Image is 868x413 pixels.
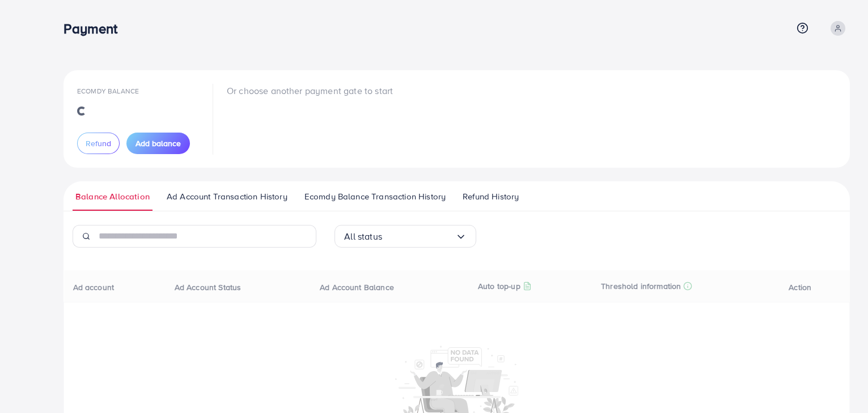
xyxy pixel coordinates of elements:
button: Add balance [126,133,190,154]
h3: Payment [63,20,126,37]
span: Balance Allocation [75,190,150,203]
span: Ecomdy Balance Transaction History [304,190,446,203]
span: Add balance [136,138,181,149]
span: Refund History [463,190,519,203]
div: Search for option [335,225,476,248]
input: Search for option [382,228,455,245]
span: Ad Account Transaction History [167,190,287,203]
button: Refund [77,133,120,154]
span: Ecomdy Balance [77,86,139,96]
span: Refund [86,138,111,149]
p: Or choose another payment gate to start [227,84,393,97]
span: All status [344,228,382,245]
